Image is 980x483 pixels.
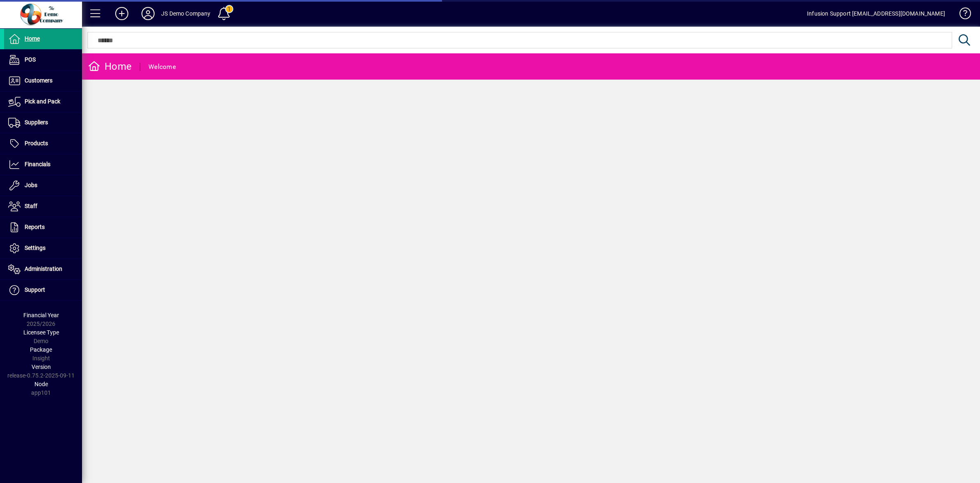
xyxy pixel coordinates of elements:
[25,119,48,126] span: Suppliers
[25,266,62,272] span: Administration
[4,175,82,196] a: Jobs
[109,6,135,21] button: Add
[4,238,82,259] a: Settings
[148,60,176,73] div: Welcome
[25,98,60,105] span: Pick and Pack
[4,133,82,154] a: Products
[25,35,40,42] span: Home
[25,161,50,167] span: Financials
[25,56,36,63] span: POS
[4,280,82,300] a: Support
[30,346,52,353] span: Package
[161,7,211,20] div: JS Demo Company
[135,6,161,21] button: Profile
[25,203,37,209] span: Staff
[4,50,82,70] a: POS
[4,259,82,279] a: Administration
[953,2,970,28] a: Knowledge Base
[34,381,48,387] span: Node
[25,224,45,230] span: Reports
[25,182,37,188] span: Jobs
[4,112,82,133] a: Suppliers
[4,154,82,175] a: Financials
[88,60,132,73] div: Home
[4,92,82,112] a: Pick and Pack
[23,329,59,336] span: Licensee Type
[32,364,51,370] span: Version
[25,77,52,84] span: Customers
[807,7,945,20] div: Infusion Support [EMAIL_ADDRESS][DOMAIN_NAME]
[4,71,82,91] a: Customers
[25,245,46,251] span: Settings
[4,217,82,238] a: Reports
[23,312,59,318] span: Financial Year
[4,196,82,217] a: Staff
[25,286,45,293] span: Support
[25,140,48,147] span: Products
